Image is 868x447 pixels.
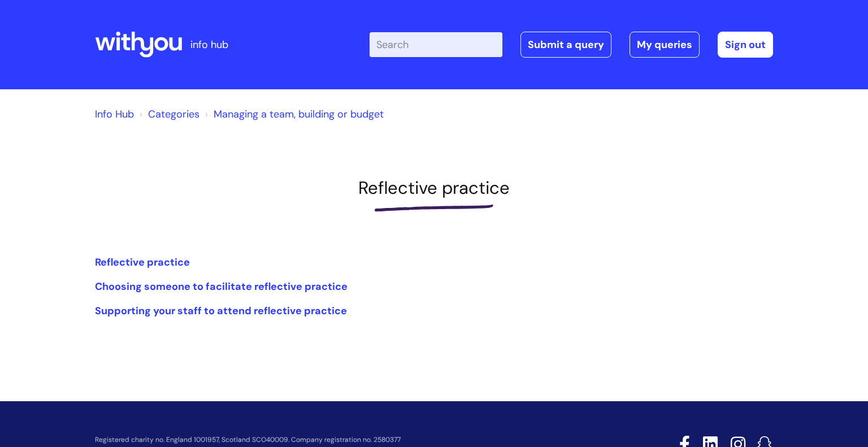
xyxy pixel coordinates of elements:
a: Supporting your staff to attend reflective practice [95,304,347,318]
a: Choosing someone to facilitate reflective practice [95,280,348,293]
a: Reflective practice [95,255,190,269]
p: info hub [190,36,228,54]
a: Info Hub [95,107,134,121]
h1: Reflective practice [95,177,773,198]
div: | - [370,32,773,58]
a: Submit a query [520,32,611,58]
a: Categories [148,107,199,121]
p: Registered charity no. England 1001957, Scotland SCO40009. Company registration no. 2580377 [95,436,599,444]
a: Sign out [718,32,773,58]
input: Search [370,32,502,57]
li: Managing a team, building or budget [202,105,384,123]
a: My queries [630,32,700,58]
a: Managing a team, building or budget [214,107,384,121]
li: Solution home [137,105,199,123]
